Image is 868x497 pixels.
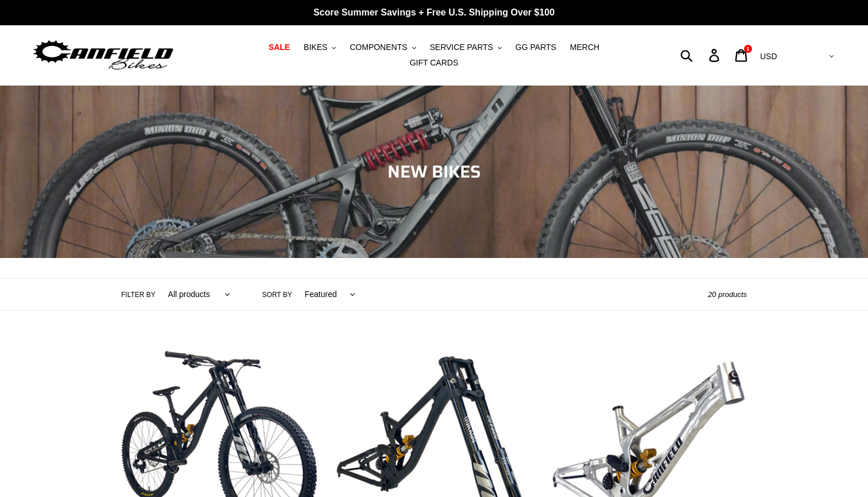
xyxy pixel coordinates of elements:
[708,290,747,299] span: 20 products
[746,46,749,52] span: 1
[121,290,156,300] label: Filter by
[32,37,175,74] img: Canfield Bikes
[424,40,507,55] button: SERVICE PARTS
[564,40,605,55] a: MERCH
[304,43,327,52] span: BIKES
[387,158,481,185] span: NEW BIKES
[262,290,292,300] label: Sort by
[510,40,562,55] a: GG PARTS
[404,55,464,71] a: GIFT CARDS
[728,43,755,68] a: 1
[344,40,421,55] button: COMPONENTS
[570,43,599,52] span: MERCH
[410,58,459,68] span: GIFT CARDS
[263,40,296,55] a: SALE
[269,43,290,52] span: SALE
[516,43,556,52] span: GG PARTS
[429,43,493,52] span: SERVICE PARTS
[298,40,342,55] button: BIKES
[350,43,407,52] span: COMPONENTS
[687,43,716,68] input: Search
